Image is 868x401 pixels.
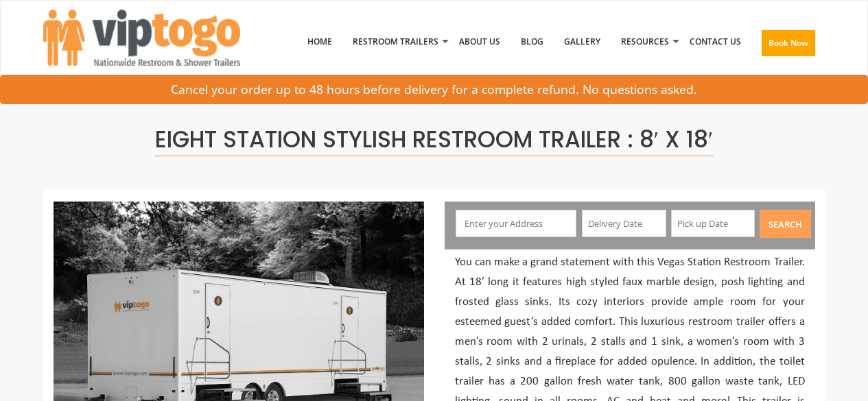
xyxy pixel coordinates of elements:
[554,6,611,77] a: Gallery
[671,210,755,237] input: Pick up Date
[679,6,751,77] a: Contact Us
[760,210,811,238] button: Search
[511,6,554,77] a: Blog
[449,6,511,77] a: About Us
[762,30,815,56] button: Book Now
[297,6,342,77] a: Home
[43,10,240,66] img: VIPTOGO
[155,123,713,156] span: Eight Station Stylish Restroom Trailer : 8′ x 18′
[342,6,449,77] a: Restroom Trailers
[611,6,679,77] a: Resources
[456,210,576,237] input: Enter your Address
[751,6,825,86] a: Book Now
[582,210,666,237] input: Delivery Date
